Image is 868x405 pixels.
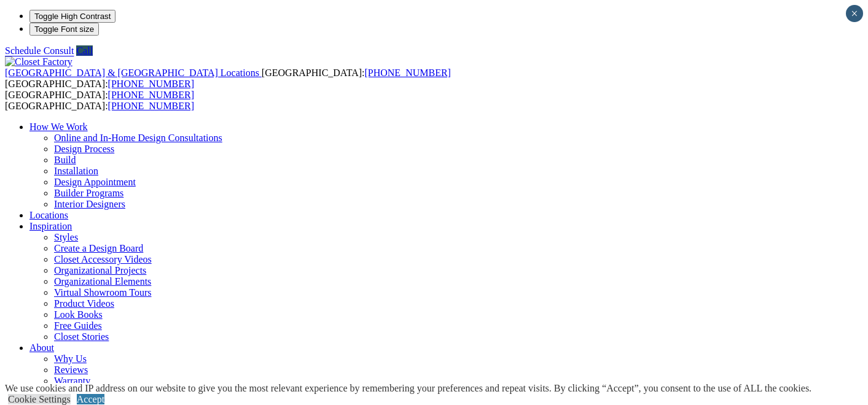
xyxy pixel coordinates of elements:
[5,383,811,394] div: We use cookies and IP address on our website to give you the most relevant experience by remember...
[54,331,109,342] a: Closet Stories
[5,45,74,56] a: Schedule Consult
[29,121,88,132] a: How We Work
[5,90,194,111] span: [GEOGRAPHIC_DATA]: [GEOGRAPHIC_DATA]:
[54,232,78,242] a: Styles
[76,45,93,56] a: Call
[77,394,104,404] a: Accept
[54,298,114,309] a: Product Videos
[54,155,76,165] a: Build
[846,5,863,22] button: Close
[54,287,152,298] a: Virtual Showroom Tours
[108,101,194,111] a: [PHONE_NUMBER]
[108,79,194,89] a: [PHONE_NUMBER]
[8,394,71,404] a: Cookie Settings
[54,166,98,176] a: Installation
[29,23,99,36] button: Toggle Font size
[5,67,262,78] a: [GEOGRAPHIC_DATA] & [GEOGRAPHIC_DATA] Locations
[54,144,114,154] a: Design Process
[54,199,125,209] a: Interior Designers
[34,25,94,34] span: Toggle Font size
[54,320,102,331] a: Free Guides
[29,221,72,231] a: Inspiration
[364,67,450,78] a: [PHONE_NUMBER]
[5,67,451,89] span: [GEOGRAPHIC_DATA]: [GEOGRAPHIC_DATA]:
[54,265,146,276] a: Organizational Projects
[54,177,136,187] a: Design Appointment
[54,353,87,364] a: Why Us
[54,376,90,386] a: Warranty
[108,90,194,100] a: [PHONE_NUMBER]
[34,12,111,21] span: Toggle High Contrast
[54,254,152,264] a: Closet Accessory Videos
[54,364,88,375] a: Reviews
[54,188,123,198] a: Builder Programs
[5,67,259,78] span: [GEOGRAPHIC_DATA] & [GEOGRAPHIC_DATA] Locations
[29,210,68,220] a: Locations
[5,56,72,67] img: Closet Factory
[29,10,115,23] button: Toggle High Contrast
[54,276,151,287] a: Organizational Elements
[54,133,222,143] a: Online and In-Home Design Consultations
[54,243,143,253] a: Create a Design Board
[54,309,103,320] a: Look Books
[29,342,54,353] a: About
